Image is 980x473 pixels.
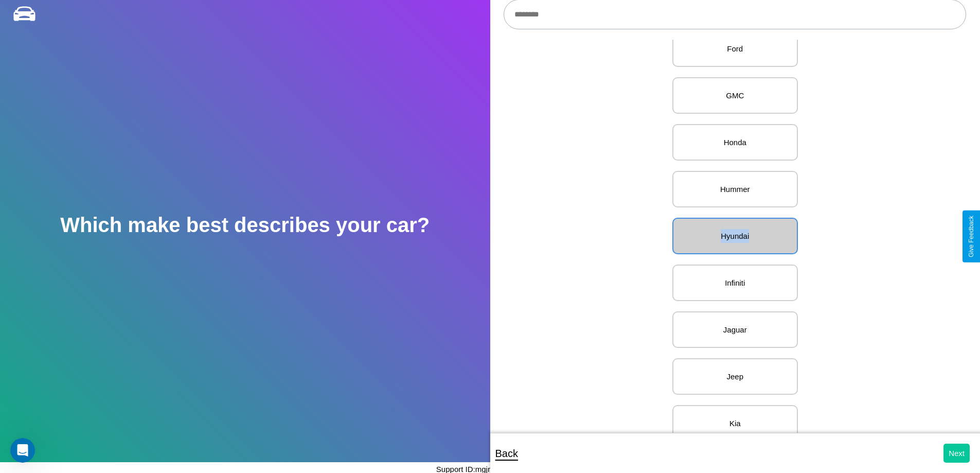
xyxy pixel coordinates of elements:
[684,89,787,102] p: GMC
[684,276,787,290] p: Infiniti
[684,323,787,337] p: Jaguar
[495,444,518,463] p: Back
[684,182,787,196] p: Hummer
[684,416,787,430] p: Kia
[943,444,970,463] button: Next
[968,216,975,257] div: Give Feedback
[684,229,787,243] p: Hyundai
[684,42,787,56] p: Ford
[684,135,787,149] p: Honda
[10,438,35,463] iframe: Intercom live chat
[684,370,787,383] p: Jeep
[60,214,430,237] h2: Which make best describes your car?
